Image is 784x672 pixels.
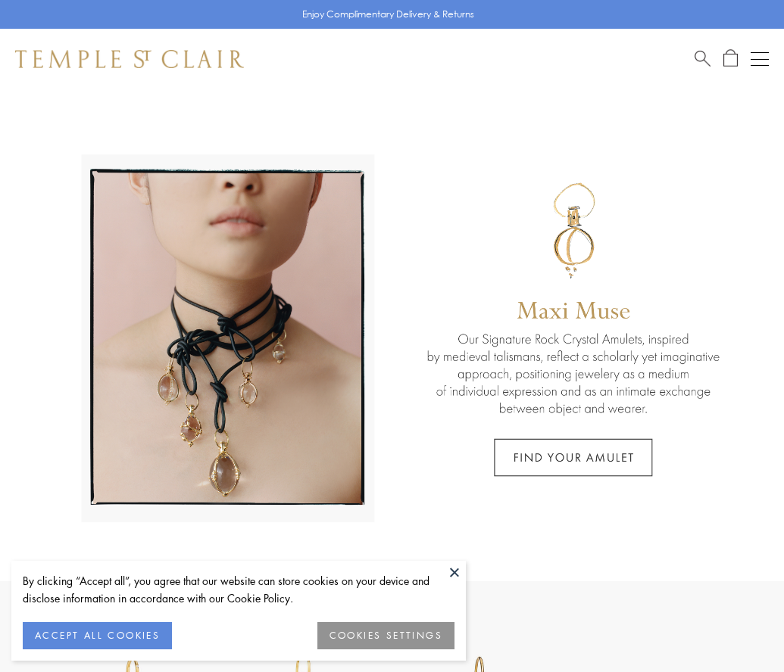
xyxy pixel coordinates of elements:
button: ACCEPT ALL COOKIES [23,622,172,649]
button: Open navigation [751,50,769,68]
a: Open Shopping Bag [723,49,738,68]
div: By clicking “Accept all”, you agree that our website can store cookies on your device and disclos... [23,572,454,607]
a: Search [695,49,711,68]
p: Enjoy Complimentary Delivery & Returns [302,7,474,22]
button: COOKIES SETTINGS [317,622,454,649]
img: Temple St. Clair [15,50,244,68]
